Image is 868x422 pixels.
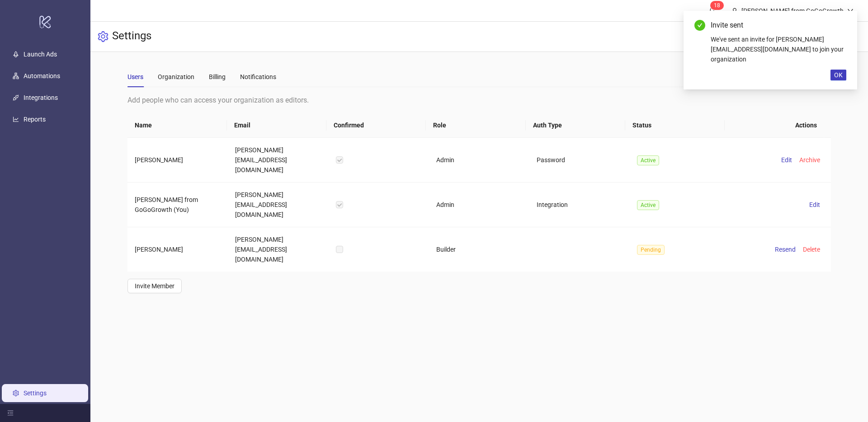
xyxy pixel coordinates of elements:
span: check-circle [694,20,705,31]
a: Close [836,20,846,30]
button: OK [830,70,846,80]
span: OK [834,71,843,79]
div: We've sent an invite for [PERSON_NAME][EMAIL_ADDRESS][DOMAIN_NAME] to join your organization [711,34,846,64]
div: Invite sent [711,20,846,31]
